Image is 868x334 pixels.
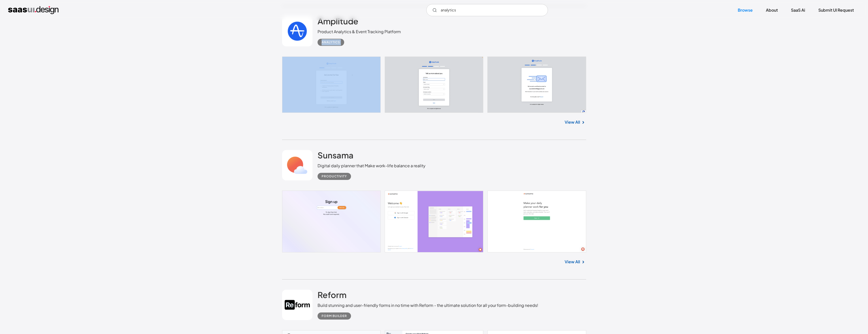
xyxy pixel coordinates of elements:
form: Email Form [426,4,548,16]
div: Product Analytics & Event Tracking Platform [318,29,401,35]
h2: Reform [318,290,346,300]
a: Submit UI Request [812,5,860,16]
a: Sunsama [318,150,354,163]
a: SaaS Ai [785,5,811,16]
h2: Amplitude [318,16,358,26]
a: Reform [318,290,346,302]
a: Browse [732,5,759,16]
a: About [760,5,784,16]
a: home [8,6,59,14]
h2: Sunsama [318,150,354,160]
div: Form Builder [322,313,347,319]
a: View All [565,119,580,125]
div: Analytics [322,39,340,45]
div: Productivity [322,173,347,179]
div: Digital daily planner that Make work-life balance a reality [318,163,426,169]
a: Amplitude [318,16,358,29]
div: Build stunning and user-friendly forms in no time with Reform - the ultimate solution for all you... [318,302,538,308]
input: Search UI designs you're looking for... [426,4,548,16]
a: View All [565,259,580,265]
